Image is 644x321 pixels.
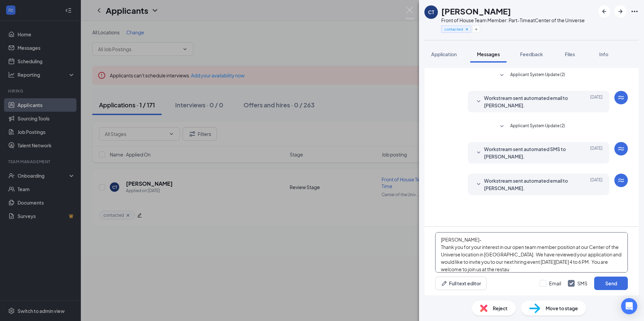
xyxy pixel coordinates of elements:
textarea: [PERSON_NAME]- Thank you for your interest in our open team member position at our Center of the ... [435,232,628,273]
svg: SmallChevronDown [498,122,506,131]
button: Send [594,277,628,290]
span: Application [431,51,457,57]
span: Workstream sent automated email to [PERSON_NAME]. [484,94,572,109]
span: [DATE] [590,94,603,109]
span: Workstream sent automated SMS to [PERSON_NAME]. [484,145,572,160]
span: Applicant System Update (2) [510,122,565,131]
div: Front of House Team Member: Part-Time at Center of the Universe [441,17,585,24]
span: Applicant System Update (2) [510,71,565,79]
span: Messages [477,51,500,57]
span: Files [565,51,575,57]
svg: SmallChevronDown [498,71,506,79]
svg: SmallChevronDown [475,98,483,106]
button: Full text editorPen [435,277,487,290]
span: Feedback [520,51,543,57]
span: Move to stage [546,305,578,312]
button: ArrowLeftNew [598,5,610,17]
span: Reject [493,305,508,312]
svg: ArrowRight [616,7,624,15]
button: ArrowRight [614,5,626,17]
svg: SmallChevronDown [475,180,483,188]
svg: WorkstreamLogo [617,176,625,184]
span: [DATE] [590,145,603,160]
button: Plus [473,26,480,33]
svg: WorkstreamLogo [617,94,625,102]
svg: Plus [474,27,478,31]
span: Info [599,51,608,57]
svg: SmallChevronDown [475,149,483,157]
svg: Cross [464,27,469,32]
button: SmallChevronDownApplicant System Update (2) [498,122,565,131]
svg: Ellipses [631,7,639,15]
button: SmallChevronDownApplicant System Update (2) [498,71,565,79]
div: Open Intercom Messenger [621,298,637,314]
span: [DATE] [590,177,603,192]
h1: [PERSON_NAME] [441,5,511,17]
span: contacted [444,26,463,32]
svg: WorkstreamLogo [617,145,625,153]
svg: ArrowLeftNew [600,7,608,15]
div: CT [428,9,434,15]
span: Workstream sent automated email to [PERSON_NAME]. [484,177,572,192]
svg: Pen [441,280,448,287]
